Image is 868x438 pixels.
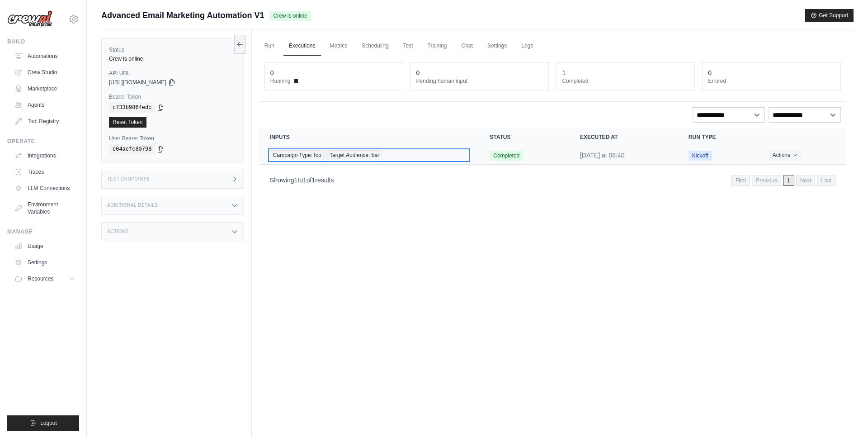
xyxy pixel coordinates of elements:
[11,49,79,63] a: Automations
[482,37,512,56] a: Settings
[7,38,79,45] div: Build
[731,176,835,186] nav: Pagination
[817,176,835,186] span: Last
[107,203,158,208] h3: Additional Details
[752,176,781,186] span: Previous
[109,55,236,62] div: Crew is online
[28,275,53,282] span: Resources
[823,395,868,438] iframe: Chat Widget
[269,11,311,21] span: Crew is online
[311,176,315,184] span: 1
[398,37,419,56] a: Test
[11,165,79,179] a: Traces
[422,37,453,56] a: Training
[7,10,52,28] img: Logo
[109,135,236,142] label: User Bearer Token
[416,77,543,85] dt: Pending human input
[708,68,712,77] div: 0
[11,181,79,195] a: LLM Connections
[769,150,801,161] button: Actions for execution
[678,128,758,146] th: Run Type
[107,176,150,182] h3: Test Endpoints
[294,176,298,184] span: 1
[270,150,325,160] span: Campaign Type: foo
[7,415,79,431] button: Logout
[107,229,129,234] h3: Actions
[11,148,79,163] a: Integrations
[109,93,236,100] label: Bearer Token
[356,37,394,56] a: Scheduling
[580,152,625,159] time: September 17, 2025 at 08:40 BST
[479,128,569,146] th: Status
[731,176,750,186] span: First
[109,102,155,113] code: c733b9864edc
[805,9,854,22] button: Get Support
[270,176,334,185] p: Showing to of results
[11,271,79,286] button: Resources
[259,168,846,191] nav: Pagination
[109,144,155,155] code: e04aefc80798
[259,128,846,191] section: Crew executions table
[11,197,79,219] a: Environment Variables
[259,37,280,56] a: Run
[40,419,57,427] span: Logout
[101,9,264,22] span: Advanced Email Marketing Automation V1
[303,176,307,184] span: 1
[270,77,291,85] span: Running
[109,70,236,77] label: API URL
[11,255,79,270] a: Settings
[11,98,79,112] a: Agents
[326,150,382,160] span: Target Audience: bar
[11,65,79,80] a: Crew Studio
[569,128,678,146] th: Executed at
[259,128,479,146] th: Inputs
[325,37,353,56] a: Metrics
[11,114,79,129] a: Tool Registry
[283,37,321,56] a: Executions
[796,176,816,186] span: Next
[490,151,523,161] span: Completed
[456,37,478,56] a: Chat
[270,68,274,77] div: 0
[562,68,566,77] div: 1
[109,117,146,128] a: Reset Token
[7,138,79,145] div: Operate
[416,68,420,77] div: 0
[11,239,79,253] a: Usage
[11,81,79,96] a: Marketplace
[708,77,835,85] dt: Errored
[783,176,794,186] span: 1
[562,77,689,85] dt: Completed
[270,150,468,160] a: View execution details for Campaign Type
[689,151,712,161] span: Kickoff
[109,46,236,53] label: Status
[7,228,79,235] div: Manage
[516,37,538,56] a: Logs
[109,79,166,86] span: [URL][DOMAIN_NAME]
